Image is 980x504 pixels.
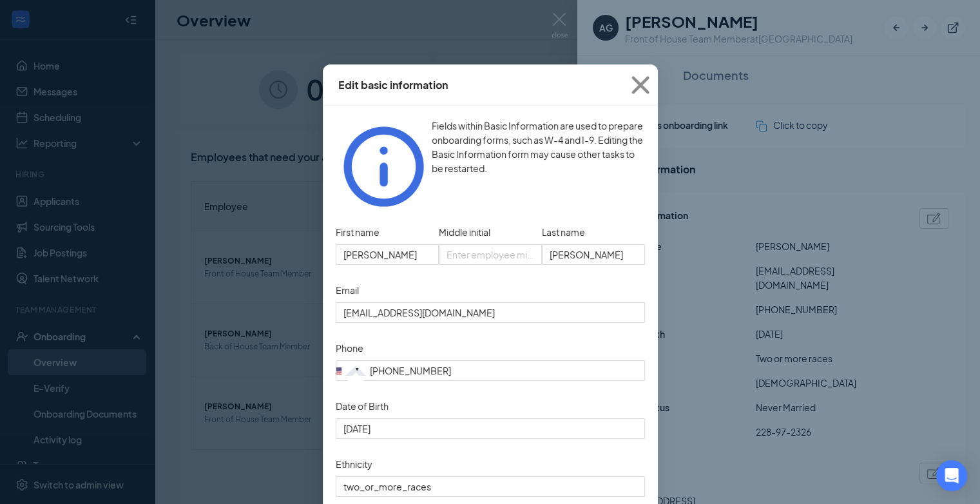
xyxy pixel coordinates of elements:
[542,225,585,239] span: Last name
[336,457,372,471] label: Ethnicity
[336,361,366,380] div: United States: +1
[336,119,432,215] svg: Info
[336,225,380,239] span: First name
[623,68,658,102] svg: Cross
[338,78,448,92] div: Edit basic information
[336,244,439,265] input: Enter employee first name
[336,302,645,323] input: Email
[439,225,490,239] span: Middle initial
[343,422,635,436] input: Date of Birth
[623,64,658,106] button: Close
[936,460,967,491] div: Open Intercom Messenger
[336,360,645,381] input: (201) 555-0123
[343,477,637,496] span: two_or_more_races
[542,244,645,265] input: Enter employee last name
[439,244,542,265] input: Enter employee middle initial
[336,341,363,355] label: Phone
[336,283,359,297] label: Email
[336,399,389,413] label: Date of Birth
[432,120,643,174] span: Fields within Basic Information are used to prepare onboarding forms, such as W-4 and I-9. Editin...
